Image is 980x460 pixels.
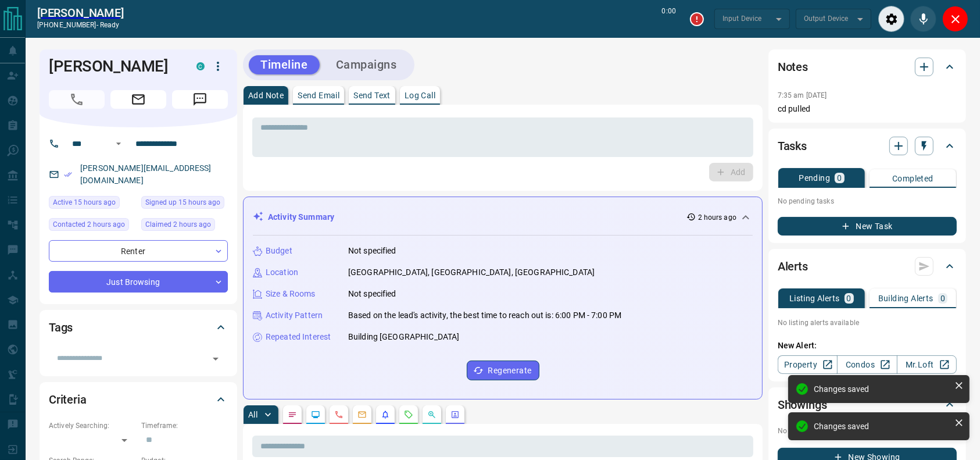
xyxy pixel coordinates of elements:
a: Condos [837,355,897,374]
p: Send Text [353,91,391,99]
div: Thu Aug 14 2025 [141,196,228,212]
div: Showings [778,391,957,419]
span: Active 15 hours ago [53,197,116,208]
p: Send Email [298,91,339,99]
p: 0 [847,294,852,302]
p: Timeframe: [141,420,228,431]
div: Renter [49,240,228,262]
svg: Email Verified [64,170,72,179]
p: Activity Pattern [266,309,323,322]
p: 0:00 [662,6,676,32]
div: Just Browsing [49,271,228,293]
span: Signed up 15 hours ago [145,197,220,208]
button: Campaigns [324,55,409,74]
p: 0 [940,294,945,302]
span: Contacted 2 hours ago [53,219,125,230]
p: Not specified [348,288,396,300]
p: Completed [892,174,933,183]
p: All [248,411,257,419]
div: Alerts [778,252,957,280]
p: Repeated Interest [266,331,331,343]
div: Activity Summary2 hours ago [253,206,753,228]
p: No pending tasks [778,192,957,210]
p: Based on the lead's activity, the best time to reach out is: 6:00 PM - 7:00 PM [348,309,621,322]
svg: Agent Actions [450,410,460,419]
p: cd pulled [778,103,957,115]
h1: [PERSON_NAME] [49,57,179,76]
svg: Listing Alerts [381,410,390,419]
div: Changes saved [814,422,950,431]
a: [PERSON_NAME] [37,6,124,20]
div: Tasks [778,132,957,160]
p: Budget [266,245,292,257]
a: [PERSON_NAME][EMAIL_ADDRESS][DOMAIN_NAME] [80,163,212,185]
div: Audio Settings [878,6,904,32]
p: Location [266,266,298,279]
div: Thu Aug 14 2025 [49,196,135,212]
p: No showings booked [778,426,957,436]
p: Size & Rooms [266,288,316,300]
a: Mr.Loft [897,355,957,374]
a: Property [778,355,838,374]
span: Claimed 2 hours ago [145,219,211,230]
p: Activity Summary [268,211,334,223]
button: Open [208,351,224,367]
div: Mute [910,6,936,32]
h2: Tags [49,318,73,337]
h2: Notes [778,58,808,76]
p: Building [GEOGRAPHIC_DATA] [348,331,459,343]
div: Changes saved [814,384,950,394]
p: No listing alerts available [778,318,957,328]
button: New Task [778,217,957,236]
p: 0 [837,174,842,182]
p: [PHONE_NUMBER] - [37,20,124,30]
div: condos.ca [196,62,205,70]
h2: Tasks [778,137,807,155]
svg: Opportunities [427,410,437,419]
svg: Calls [334,410,344,419]
p: 2 hours ago [698,212,736,223]
div: Close [942,6,968,32]
svg: Emails [357,410,367,419]
div: Notes [778,53,957,81]
svg: Requests [404,410,413,419]
p: Log Call [405,91,435,99]
button: Timeline [249,55,320,74]
p: Pending [799,174,830,182]
span: Message [172,90,228,109]
p: Building Alerts [878,294,933,302]
h2: Alerts [778,257,808,276]
p: New Alert: [778,340,957,352]
p: Not specified [348,245,396,257]
svg: Lead Browsing Activity [311,410,320,419]
p: 7:35 am [DATE] [778,91,827,99]
span: Call [49,90,105,109]
p: Add Note [248,91,284,99]
div: Fri Aug 15 2025 [141,218,228,234]
svg: Notes [288,410,297,419]
div: Criteria [49,386,228,413]
div: Fri Aug 15 2025 [49,218,135,234]
button: Regenerate [467,361,539,380]
p: [GEOGRAPHIC_DATA], [GEOGRAPHIC_DATA], [GEOGRAPHIC_DATA] [348,266,595,279]
h2: Showings [778,395,827,414]
h2: Criteria [49,390,87,409]
button: Open [112,137,126,151]
div: Tags [49,313,228,341]
p: Actively Searching: [49,420,135,431]
span: Email [110,90,166,109]
span: ready [100,21,120,29]
p: Listing Alerts [789,294,840,302]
